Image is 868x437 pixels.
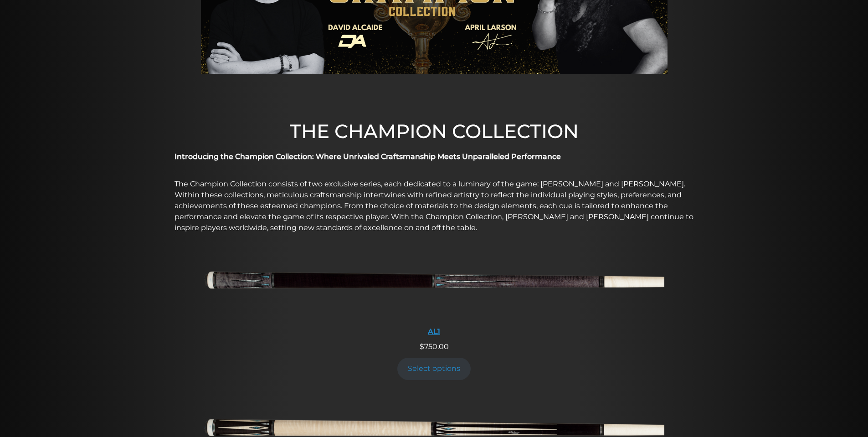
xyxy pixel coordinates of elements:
[420,342,449,351] span: 750.00
[420,342,424,351] span: $
[204,245,664,322] img: AL1
[175,179,694,233] p: The Champion Collection consists of two exclusive series, each dedicated to a luminary of the gam...
[204,245,664,341] a: AL1 AL1
[397,358,471,380] a: Add to cart: “AL1”
[175,152,561,161] strong: Introducing the Champion Collection: Where Unrivaled Craftsmanship Meets Unparalleled Performance
[204,327,664,336] div: AL1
